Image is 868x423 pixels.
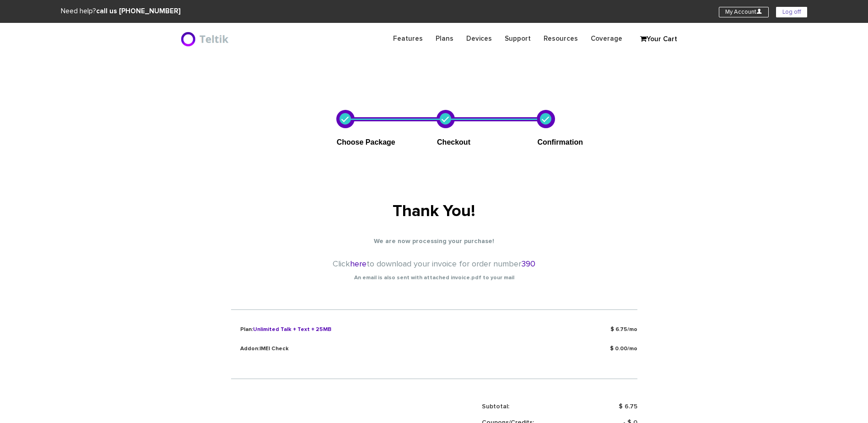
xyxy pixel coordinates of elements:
p: We are now processing your purchase! [231,237,637,246]
h1: Thank You! [288,203,581,221]
p: $ 0.00/mo [441,338,637,353]
img: BriteX [180,30,231,48]
i: U [756,8,762,14]
a: Support [498,30,537,48]
a: Features [387,30,429,48]
a: here [350,260,367,268]
p: $ 6.75/mo [441,319,637,334]
a: Plans [429,30,460,48]
span: Need help? [61,8,181,15]
p: Addon:IMEI Check [240,338,331,353]
a: Coverage [584,30,629,48]
a: Log off [776,7,807,17]
h4: Click to download your invoice for order number [231,260,637,269]
p: An email is also sent with attached invoice.pdf to your mail [231,274,637,282]
span: 390 [521,260,535,268]
span: Choose Package [337,138,395,146]
span: Checkout [437,138,470,146]
a: My AccountU [719,7,769,17]
td: $ 6.75 [588,402,637,418]
span: Confirmation [537,138,583,146]
td: Subtotal: [482,402,588,418]
a: Resources [537,30,584,48]
a: Devices [460,30,498,48]
span: Unlimited Talk + Text + 25MB [253,327,331,332]
strong: call us [PHONE_NUMBER] [96,8,181,15]
a: Your Cart [636,33,681,46]
p: Plan: [240,319,331,334]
